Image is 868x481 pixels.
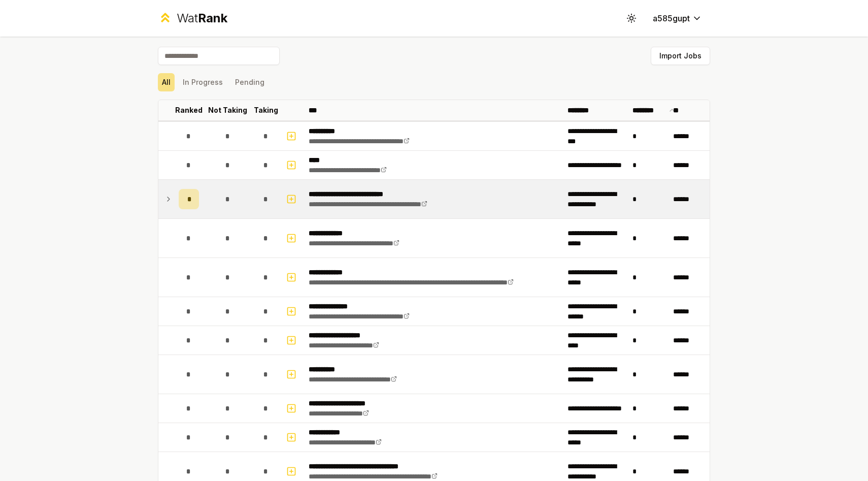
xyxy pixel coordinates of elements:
[653,12,690,24] span: a585gupt
[254,105,278,115] p: Taking
[231,73,269,91] button: Pending
[179,73,227,91] button: In Progress
[175,105,203,115] p: Ranked
[651,47,710,65] button: Import Jobs
[177,10,227,26] div: Wat
[198,11,227,25] span: Rank
[158,10,227,26] a: WatRank
[208,105,247,115] p: Not Taking
[158,73,175,91] button: All
[645,9,710,27] button: a585gupt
